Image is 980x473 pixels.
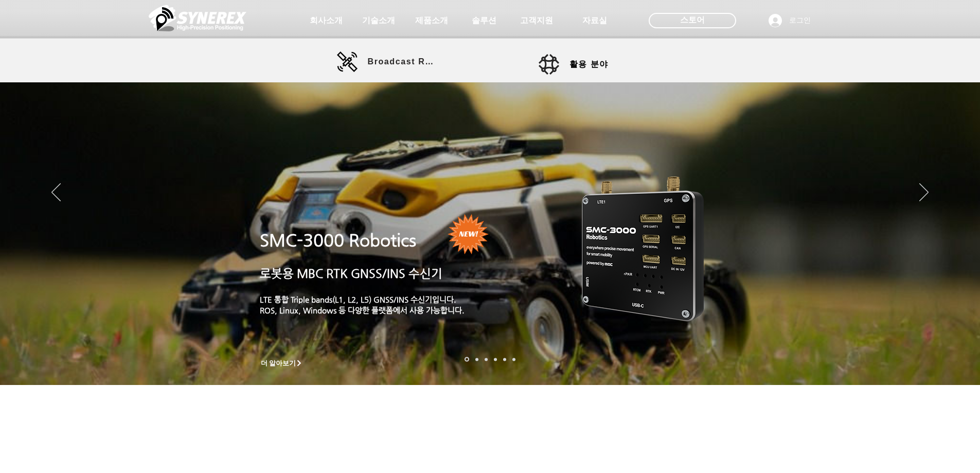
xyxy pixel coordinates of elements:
[569,59,609,70] span: 활용 분야
[406,10,457,31] a: 제품소개
[353,10,404,31] a: 기술소개
[649,13,736,28] div: 스토어
[520,15,553,26] span: 고객지원
[51,183,61,203] button: 이전
[461,357,519,362] nav: 슬라이드
[512,358,515,361] a: 정밀농업
[567,161,719,334] img: KakaoTalk_20241224_155801212.png
[475,358,478,361] a: 드론 8 - SMC 2000
[261,359,296,368] span: 더 알아보기
[260,267,442,280] a: 로봇용 MBC RTK GNSS/INS 수신기
[472,15,496,26] span: 솔루션
[786,15,814,26] span: 로그인
[310,15,343,26] span: 회사소개
[511,10,562,31] a: 고객지원
[260,306,465,314] a: ROS, Linux, Windows 등 다양한 플랫폼에서 사용 가능합니다.
[300,10,352,31] a: 회사소개
[149,3,246,33] img: 씨너렉스_White_simbol_대지 1.png
[582,15,607,26] span: 자료실
[503,358,506,361] a: 로봇
[919,183,929,203] button: 다음
[761,11,818,30] button: 로그인
[415,15,448,26] span: 제품소개
[465,357,469,362] a: 로봇- SMC 2000
[680,14,705,26] span: 스토어
[368,57,437,66] span: Broadcast RTK
[337,51,437,72] a: Broadcast RTK
[260,231,416,250] a: SMC-3000 Robotics
[256,357,308,370] a: 더 알아보기
[362,15,395,26] span: 기술소개
[260,295,456,304] a: LTE 통합 Triple bands(L1, L2, L5) GNSS/INS 수신기입니다.
[494,358,497,361] a: 자율주행
[569,10,620,31] a: 자료실
[458,10,510,31] a: 솔루션
[485,358,488,361] a: 측량 IoT
[539,54,631,75] a: 활용 분야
